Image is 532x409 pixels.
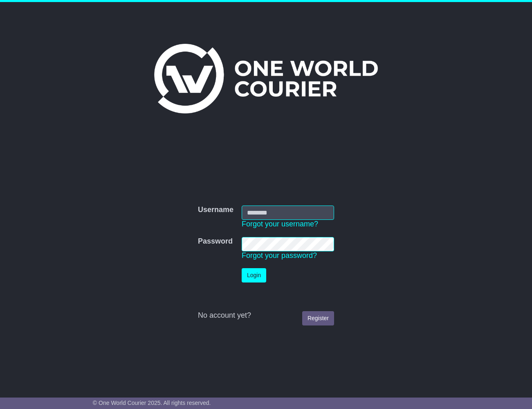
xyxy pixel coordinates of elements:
[242,220,318,228] a: Forgot your username?
[242,268,266,282] button: Login
[198,311,334,320] div: No account yet?
[154,44,377,113] img: One World
[198,237,233,246] label: Password
[93,400,211,406] span: © One World Courier 2025. All rights reserved.
[302,311,334,325] a: Register
[198,206,233,215] label: Username
[242,251,317,260] a: Forgot your password?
